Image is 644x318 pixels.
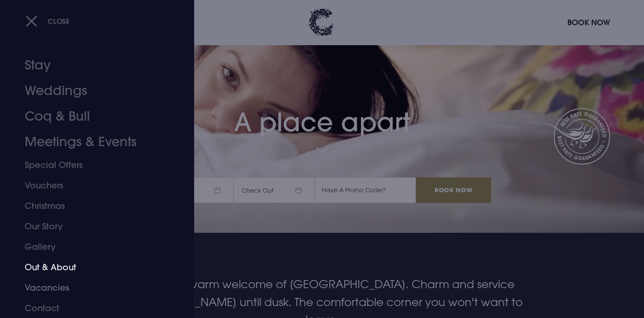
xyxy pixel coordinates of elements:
a: Gallery [25,237,159,257]
a: Stay [25,52,159,78]
a: Vouchers [25,175,159,196]
a: Our Story [25,216,159,237]
a: Weddings [25,78,159,104]
a: Coq & Bull [25,104,159,129]
a: Special Offers [25,155,159,175]
a: Vacancies [25,278,159,298]
a: Christmas [25,196,159,216]
span: Close [48,17,70,26]
a: Meetings & Events [25,129,159,155]
button: Close [26,12,70,30]
a: Out & About [25,257,159,278]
